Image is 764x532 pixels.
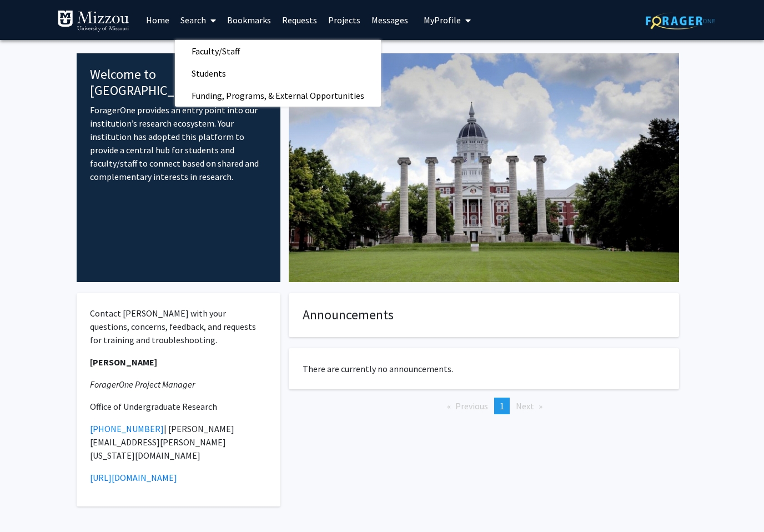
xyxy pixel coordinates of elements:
[57,10,129,32] img: University of Missouri Logo
[90,103,267,183] p: ForagerOne provides an entry point into our institution’s research ecosystem. Your institution ha...
[500,400,504,411] span: 1
[90,472,177,483] a: [URL][DOMAIN_NAME]
[646,12,715,29] img: ForagerOne Logo
[175,62,243,84] span: Students
[516,400,534,411] span: Next
[175,1,222,39] a: Search
[175,40,257,62] span: Faculty/Staff
[90,307,267,347] p: Contact [PERSON_NAME] with your questions, concerns, feedback, and requests for training and trou...
[90,379,195,390] em: ForagerOne Project Manager
[90,357,157,368] strong: [PERSON_NAME]
[323,1,366,39] a: Projects
[303,307,665,323] h4: Announcements
[289,53,679,282] img: Cover Image
[289,398,679,414] ul: Pagination
[175,84,381,107] span: Funding, Programs, & External Opportunities
[175,87,381,104] a: Funding, Programs, & External Opportunities
[424,14,461,26] span: My Profile
[222,1,277,39] a: Bookmarks
[175,43,381,59] a: Faculty/Staff
[90,67,267,99] h4: Welcome to [GEOGRAPHIC_DATA]
[455,400,488,411] span: Previous
[175,65,381,82] a: Students
[90,422,267,462] p: | [PERSON_NAME][EMAIL_ADDRESS][PERSON_NAME][US_STATE][DOMAIN_NAME]
[140,1,175,39] a: Home
[90,423,164,434] a: [PHONE_NUMBER]
[366,1,414,39] a: Messages
[90,400,267,413] p: Office of Undergraduate Research
[303,362,665,375] p: There are currently no announcements.
[8,482,47,524] iframe: Chat
[277,1,323,39] a: Requests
